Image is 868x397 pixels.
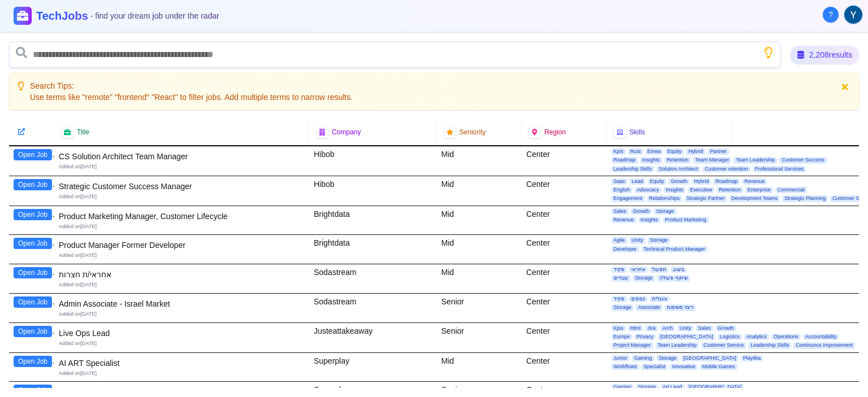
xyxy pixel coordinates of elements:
[59,298,305,309] div: Admin Associate - Israel Market
[771,334,801,340] span: Operations
[522,235,606,264] div: Center
[670,364,697,370] span: Innovative
[718,334,742,340] span: Logistics
[611,267,627,273] span: פקיד
[628,325,643,331] span: Html
[30,80,353,91] p: Search Tips:
[648,178,666,185] span: Equity
[630,178,645,185] span: Lead
[611,237,627,243] span: Agile
[630,237,646,243] span: Unity
[633,275,656,281] span: Storage
[611,325,626,331] span: Kpis
[635,187,661,193] span: Advocacy
[639,217,661,223] span: Insights
[734,157,777,163] span: Team Leadership
[636,384,658,390] span: Storage
[611,149,626,155] span: Kpis
[656,342,699,348] span: Team Leadership
[59,269,305,280] div: אחראי/ת חצרות
[59,328,305,339] div: Live Ops Lead
[437,235,522,264] div: Mid
[665,304,696,311] span: ריבוי משימות
[522,294,606,322] div: Center
[708,149,729,155] span: Partner
[650,267,669,273] span: תפעול
[611,178,628,185] span: Saas
[742,178,767,185] span: Revenue
[713,178,740,185] span: Roadmap
[641,246,708,252] span: Technical Product Manager
[611,296,627,302] span: פקיד
[843,5,863,25] button: User menu
[629,296,648,302] span: כספים
[658,334,715,340] span: [GEOGRAPHIC_DATA]
[522,176,606,206] div: Center
[763,47,774,58] button: Show search tips
[611,217,636,223] span: Revenue
[14,209,52,220] button: Open Job
[59,193,305,200] div: Added on [DATE]
[692,178,711,185] span: Hybrid
[688,187,714,193] span: Executive
[631,208,652,215] span: Growth
[823,7,839,23] button: About Techjobs
[793,342,855,348] span: Continuous Improvement
[309,235,437,264] div: Brightdata
[611,246,639,252] span: Developer
[14,179,52,190] button: Open Job
[437,353,522,382] div: Mid
[14,149,52,160] button: Open Job
[775,187,807,193] span: Commercial
[687,384,744,390] span: [GEOGRAPHIC_DATA]
[632,355,654,361] span: Gaming
[611,355,630,361] span: Junior
[671,267,687,273] span: ביצוע
[59,370,305,377] div: Added on [DATE]
[522,206,606,235] div: Center
[309,323,437,352] div: Justeattakeaway
[437,323,522,352] div: Senior
[59,181,305,192] div: Strategic Customer Success Manager
[665,157,691,163] span: Retention
[844,6,862,24] img: User avatar
[678,325,694,331] span: Unity
[59,223,305,230] div: Added on [DATE]
[522,353,606,382] div: Center
[681,355,739,361] span: [GEOGRAPHIC_DATA]
[544,128,566,137] span: Region
[459,128,486,137] span: Seniority
[611,334,632,340] span: Europe
[59,281,305,289] div: Added on [DATE]
[14,356,52,367] button: Open Job
[59,252,305,259] div: Added on [DATE]
[437,206,522,235] div: Mid
[611,342,653,348] span: Project Manager
[14,267,52,278] button: Open Job
[645,149,663,155] span: Emea
[648,237,670,243] span: Storage
[309,353,437,382] div: Superplay
[729,195,780,202] span: Development Teams
[611,187,633,193] span: English
[437,146,522,176] div: Mid
[309,176,437,206] div: Hibob
[332,128,361,137] span: Company
[753,166,806,172] span: Professional Services
[59,311,305,318] div: Added on [DATE]
[636,304,662,311] span: Associate
[647,195,682,202] span: Relationships
[741,355,763,361] span: Playtika
[437,264,522,293] div: Mid
[661,384,684,390] span: Art Lead
[59,211,305,222] div: Product Marketing Manager, Customer Lifecycle
[684,195,727,202] span: Strategic Partner
[657,275,690,281] span: שיתוף פעולה
[629,267,648,273] span: אחראי
[779,157,827,163] span: Customer Success
[669,178,689,185] span: Growth
[828,9,833,20] span: ?
[309,294,437,322] div: Sodastream
[59,239,305,251] div: Product Manager Former Developer
[700,364,737,370] span: Mobile Games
